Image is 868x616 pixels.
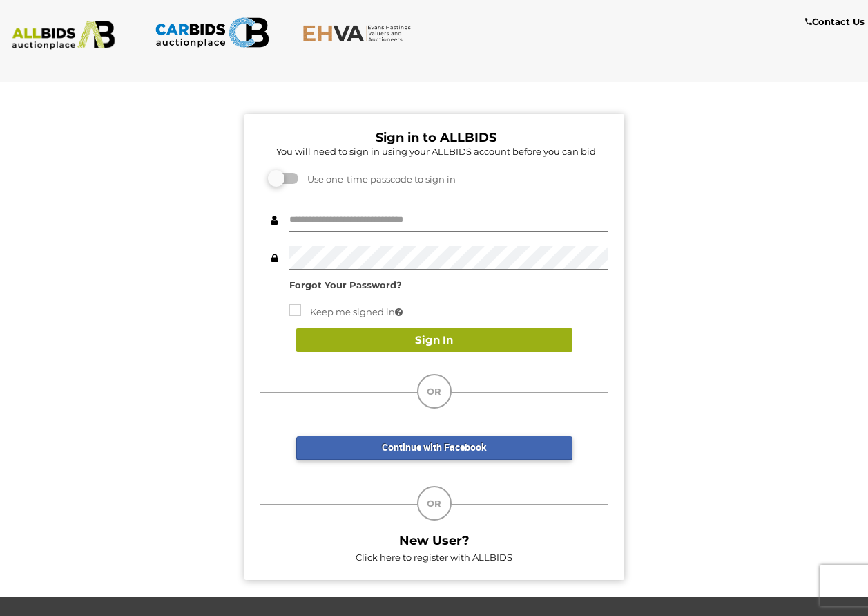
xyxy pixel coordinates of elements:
[417,486,452,521] div: OR
[417,374,452,409] div: OR
[805,16,865,27] b: Contact Us
[399,533,470,548] b: New User?
[302,24,417,42] img: EHVA.com.au
[805,14,868,30] a: Contact Us
[356,552,512,563] a: Click here to register with ALLBIDS
[300,174,456,185] span: Use one-time passcode to sign in
[376,130,496,145] b: Sign in to ALLBIDS
[296,328,572,353] button: Sign In
[296,436,572,460] a: Continue with Facebook
[264,147,608,156] h5: You will need to sign in using your ALLBIDS account before you can bid
[289,304,403,320] label: Keep me signed in
[6,21,121,50] img: ALLBIDS.com.au
[289,279,402,290] a: Forgot Your Password?
[155,14,269,51] img: CARBIDS.com.au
